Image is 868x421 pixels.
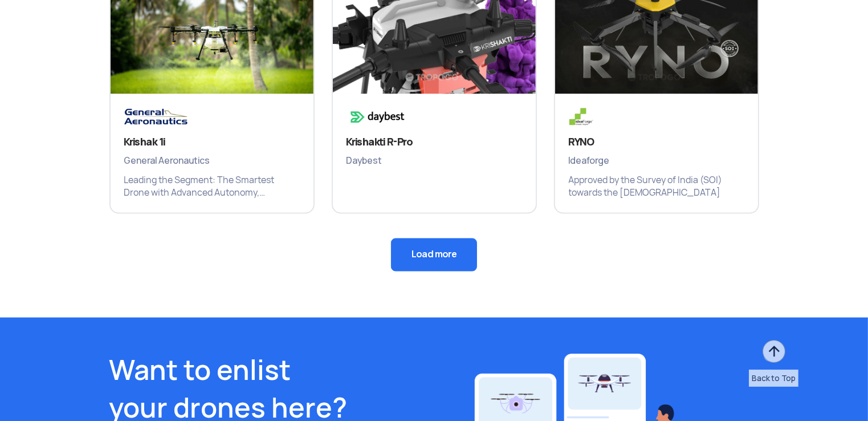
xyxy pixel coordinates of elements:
button: Load more [391,238,477,272]
h3: Krishak 1i [124,135,300,149]
img: Brand [569,108,638,127]
div: Back to Top [749,370,798,387]
span: Ideaforge [569,153,744,168]
h3: RYNO [569,135,744,149]
p: Approved by the Survey of India (SOI) towards the [DEMOGRAPHIC_DATA] [569,174,744,199]
h3: Krishakti R-Pro [347,135,522,149]
span: General Aeronautics [124,153,300,168]
img: Brand [347,108,416,127]
img: ic_arrow-up.png [761,339,787,364]
p: Leading the Segment: The Smartest Drone with Advanced Autonomy, Enhanced Agronomy Efficiency, Cos... [124,174,300,199]
img: Brand [124,108,194,127]
span: Daybest [347,153,522,168]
